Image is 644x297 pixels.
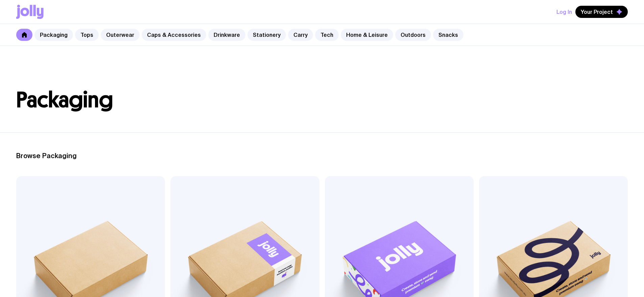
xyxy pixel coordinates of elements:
[247,29,286,41] a: Stationery
[16,152,628,160] h2: Browse Packaging
[142,29,206,41] a: Caps & Accessories
[208,29,245,41] a: Drinkware
[101,29,140,41] a: Outerwear
[288,29,313,41] a: Carry
[581,8,613,15] span: Your Project
[575,6,628,18] button: Your Project
[556,6,572,18] button: Log In
[16,89,628,111] h1: Packaging
[395,29,431,41] a: Outdoors
[75,29,99,41] a: Tops
[341,29,393,41] a: Home & Leisure
[34,29,73,41] a: Packaging
[433,29,463,41] a: Snacks
[315,29,339,41] a: Tech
